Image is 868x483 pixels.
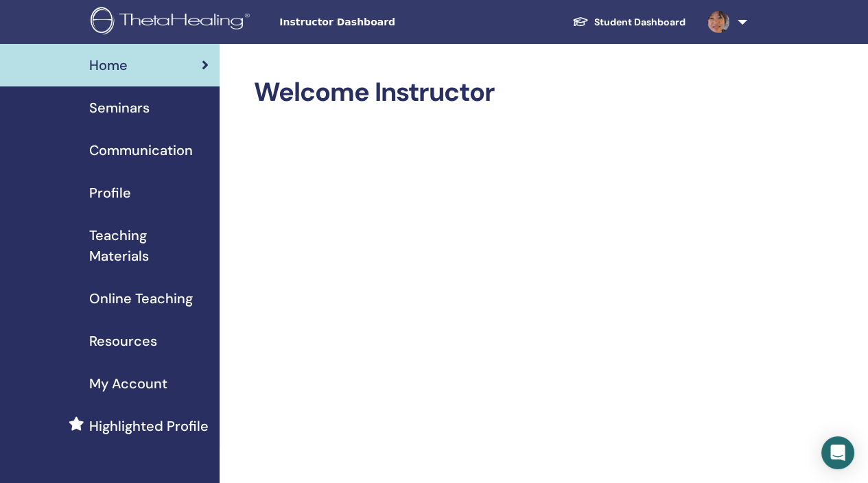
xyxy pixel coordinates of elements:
span: Home [89,55,128,75]
span: Teaching Materials [89,225,209,266]
span: Profile [89,182,131,203]
a: Student Dashboard [561,10,696,35]
h2: Welcome Instructor [254,77,747,108]
div: Open Intercom Messenger [821,436,854,469]
span: Instructor Dashboard [279,15,485,30]
span: Seminars [89,97,150,118]
img: logo.png [91,7,255,38]
span: Online Teaching [89,288,193,309]
span: Highlighted Profile [89,416,209,436]
img: graduation-cap-white.svg [572,16,589,27]
span: Resources [89,331,157,351]
span: Communication [89,140,193,161]
img: default.jpg [707,11,729,33]
span: My Account [89,373,167,394]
